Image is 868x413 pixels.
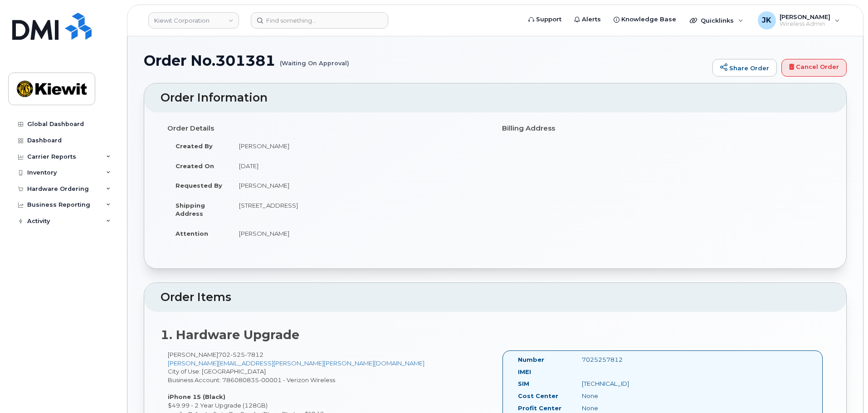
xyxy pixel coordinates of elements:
div: None [575,392,665,400]
td: [PERSON_NAME] [231,175,488,195]
strong: iPhone 15 (Black) [168,393,225,400]
label: SIM [518,379,529,388]
h2: Order Information [161,92,830,104]
label: Number [518,355,544,364]
a: Share Order [712,59,777,77]
strong: Attention [176,230,208,237]
strong: Requested By [176,182,222,189]
span: 525 [230,351,245,358]
strong: Shipping Address [176,202,205,218]
small: (Waiting On Approval) [280,53,349,67]
strong: 1. Hardware Upgrade [161,327,299,342]
td: [PERSON_NAME] [231,224,488,243]
td: [DATE] [231,156,488,176]
span: 7812 [245,351,263,358]
label: Cost Center [518,392,558,400]
strong: Created By [176,142,213,150]
label: Profit Center [518,404,561,413]
strong: Created On [176,162,214,170]
h2: Order Items [161,291,830,304]
a: Cancel Order [781,59,847,77]
h4: Billing Address [502,125,823,132]
h1: Order No.301381 [144,53,708,68]
div: 7025257812 [575,355,665,364]
div: [TECHNICAL_ID] [575,379,665,388]
td: [STREET_ADDRESS] [231,195,488,224]
td: [PERSON_NAME] [231,136,488,156]
h4: Order Details [167,125,488,132]
span: 702 [218,351,263,358]
label: IMEI [518,368,531,376]
div: None [575,404,665,413]
a: [PERSON_NAME][EMAIL_ADDRESS][PERSON_NAME][PERSON_NAME][DOMAIN_NAME] [168,360,424,367]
